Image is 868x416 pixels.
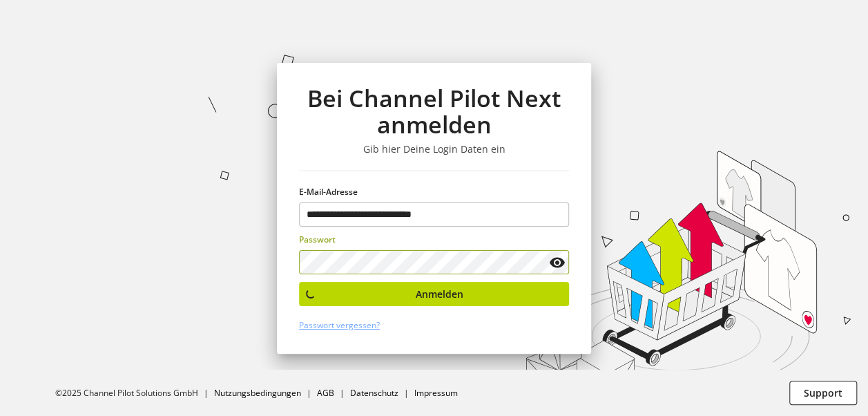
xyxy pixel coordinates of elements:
[55,387,214,399] li: ©2025 Channel Pilot Solutions GmbH
[317,387,334,399] a: AGB
[299,234,336,245] span: Passwort
[804,386,842,400] span: Support
[299,186,358,198] span: E-Mail-Adresse
[214,387,301,399] a: Nutzungsbedingungen
[299,143,569,155] h3: Gib hier Deine Login Daten ein
[414,387,458,399] a: Impressum
[299,85,569,138] h1: Bei Channel Pilot Next anmelden
[789,381,857,405] button: Support
[299,319,380,331] a: Passwort vergessen?
[350,387,398,399] a: Datenschutz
